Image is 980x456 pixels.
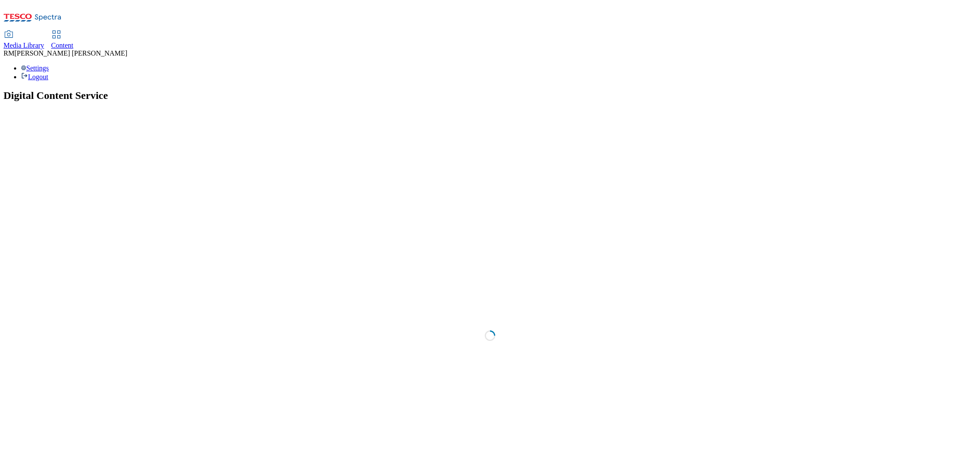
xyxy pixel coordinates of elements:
span: Media Library [3,42,44,49]
a: Media Library [3,31,44,49]
span: RM [3,49,14,57]
a: Settings [21,64,49,72]
span: [PERSON_NAME] [PERSON_NAME] [14,49,127,57]
span: Content [51,42,73,49]
a: Content [51,31,73,49]
h1: Digital Content Service [3,90,976,102]
a: Logout [21,73,48,81]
